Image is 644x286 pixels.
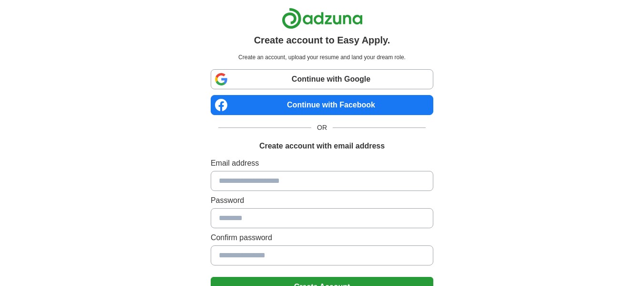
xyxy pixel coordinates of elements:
[211,95,433,115] a: Continue with Facebook
[259,140,385,152] h1: Create account with email address
[211,69,433,89] a: Continue with Google
[311,123,333,133] span: OR
[211,195,433,206] label: Password
[254,33,390,47] h1: Create account to Easy Apply.
[213,53,431,62] p: Create an account, upload your resume and land your dream role.
[211,232,433,244] label: Confirm password
[211,158,433,169] label: Email address
[282,8,363,29] img: Adzuna logo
